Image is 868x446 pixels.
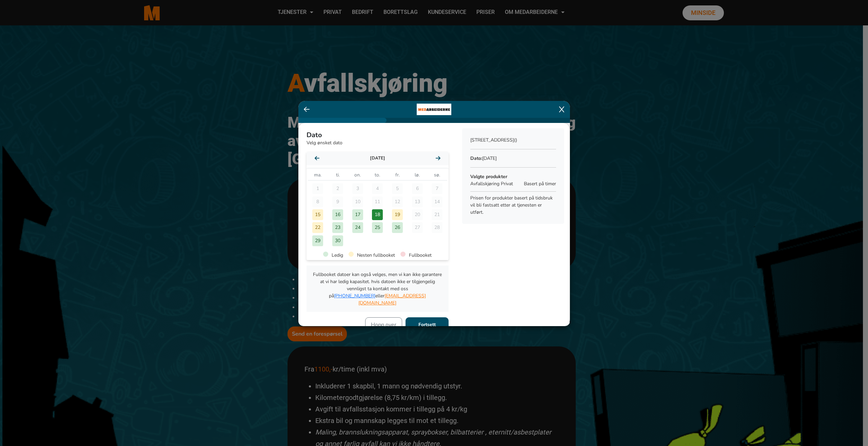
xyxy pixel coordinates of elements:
[388,221,408,234] div: fredag 26. september 2025
[308,234,328,247] div: mandag 29. september 2025
[357,252,395,259] span: Nesten fullbooket
[392,222,403,233] div: 26
[334,293,375,299] a: [PHONE_NUMBER]
[372,209,383,220] div: 18
[308,208,328,221] div: mandag 15. september 2025
[328,208,348,221] div: tirsdag 16. september 2025
[308,221,328,234] div: mandag 22. september 2025
[470,136,556,144] p: [STREET_ADDRESS]
[328,234,348,247] div: tirsdag 30. september 2025
[368,208,388,221] div: torsdag 18. september 2025
[524,180,556,187] span: Basert på timer
[308,170,328,180] div: ma.
[409,252,432,259] span: Fullbooket
[332,252,343,259] span: Ledig
[470,194,556,216] p: Prisen for produkter basert på tidsbruk vil bli fastsatt etter at tjenesten er utført.
[388,208,408,221] div: fredag 19. september 2025
[348,221,368,234] div: onsdag 24. september 2025
[312,271,443,306] p: Fullbooket datoer kan også velges, men vi kan ikke garantere at vi har ledig kapasitet. hvis dato...
[352,222,363,233] div: 24
[332,209,343,220] div: 16
[332,235,343,246] div: 30
[352,209,363,220] div: 17
[348,208,368,221] div: onsdag 17. september 2025
[370,155,385,162] p: [DATE]
[307,139,449,146] p: Velg ønsket dato
[312,235,323,246] div: 29
[388,170,408,180] div: fr.
[332,222,343,233] div: 23
[348,170,368,180] div: on.
[470,155,556,162] p: [DATE]
[418,321,436,328] b: Fortsett
[312,222,323,233] div: 22
[427,170,447,180] div: sø.
[368,221,388,234] div: torsdag 25. september 2025
[328,221,348,234] div: tirsdag 23. september 2025
[368,170,388,180] div: to.
[312,209,323,220] div: 15
[470,180,520,187] p: Avfallskjøring Privat
[407,170,427,180] div: lø.
[470,173,507,180] b: Valgte produkter
[365,317,402,332] button: Hopp over
[406,317,449,332] button: Fortsett
[307,131,449,139] h5: Dato
[372,222,383,233] div: 25
[514,137,517,143] span: ()
[392,209,403,220] div: 19
[417,101,451,118] img: bacdd172-0455-430b-bf8f-cf411a8648e0
[358,293,426,306] a: [EMAIL_ADDRESS][DOMAIN_NAME]
[328,170,348,180] div: ti.
[470,155,482,162] b: Dato:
